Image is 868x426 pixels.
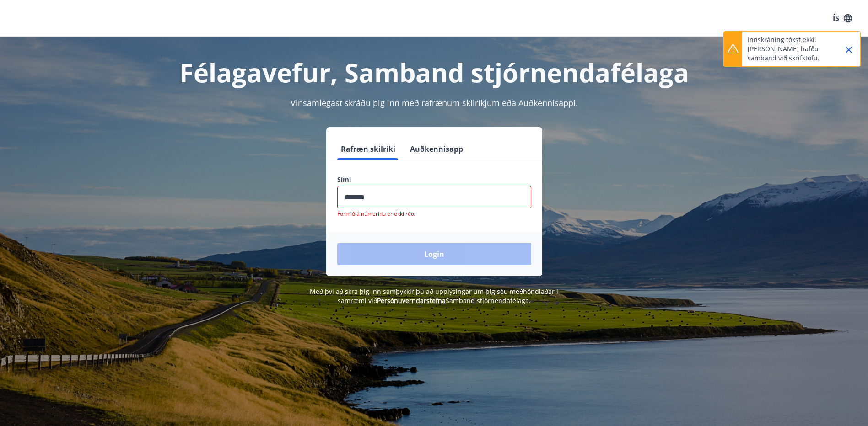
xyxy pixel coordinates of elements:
[337,138,399,160] button: Rafræn skilríki
[841,42,857,58] button: Close
[291,97,578,108] span: Vinsamlegast skráðu þig inn með rafrænum skilríkjum eða Auðkennisappi.
[406,138,467,160] button: Auðkennisapp
[748,35,828,63] p: Innskráning tókst ekki. [PERSON_NAME] hafðu samband við skrifstofu.
[116,55,753,90] h1: Félagavefur, Samband stjórnendafélaga
[310,287,558,305] span: Með því að skrá þig inn samþykkir þú að upplýsingar um þig séu meðhöndlaðar í samræmi við Samband...
[377,296,446,305] a: Persónuverndarstefna
[337,210,531,218] p: Formið á númerinu er ekki rétt
[337,175,531,184] label: Sími
[828,10,857,27] button: ÍS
